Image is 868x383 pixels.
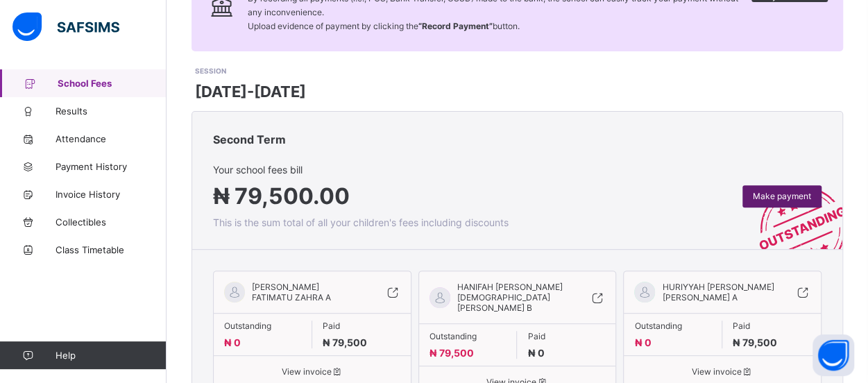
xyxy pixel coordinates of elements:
[224,337,241,348] span: ₦ 0
[429,331,507,341] span: Outstanding
[323,321,400,331] span: Paid
[252,282,331,292] span: [PERSON_NAME]
[56,161,167,172] span: Payment History
[662,282,774,292] span: HURIYYAH [PERSON_NAME]
[56,216,167,228] span: Collectibles
[634,321,711,331] span: Outstanding
[195,67,226,75] span: SESSION
[224,366,400,377] span: View invoice
[753,191,811,201] span: Make payment
[418,21,493,31] b: “Record Payment”
[252,292,331,303] span: FATIMATU ZAHRA A
[527,331,605,341] span: Paid
[58,78,167,89] span: School Fees
[733,337,777,348] span: ₦ 79,500
[213,164,509,176] span: Your school fees bill
[56,350,166,361] span: Help
[429,347,474,359] span: ₦ 79,500
[213,133,286,146] span: Second Term
[662,292,737,303] span: [PERSON_NAME] A
[527,347,544,359] span: ₦ 0
[323,337,367,348] span: ₦ 79,500
[195,83,306,101] span: [DATE]-[DATE]
[56,133,167,144] span: Attendance
[634,366,810,377] span: View invoice
[213,216,509,228] span: This is the sum total of all your children's fees including discounts
[733,321,810,331] span: Paid
[457,303,532,313] span: [PERSON_NAME] B
[56,244,167,255] span: Class Timetable
[634,337,651,348] span: ₦ 0
[457,282,570,303] span: HANIFAH [PERSON_NAME][DEMOGRAPHIC_DATA]
[213,182,350,210] span: ₦ 79,500.00
[812,334,854,376] button: Open asap
[224,321,301,331] span: Outstanding
[56,105,167,117] span: Results
[12,12,119,42] img: safsims
[56,189,167,200] span: Invoice History
[742,170,842,249] img: outstanding-stamp.3c148f88c3ebafa6da95868fa43343a1.svg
